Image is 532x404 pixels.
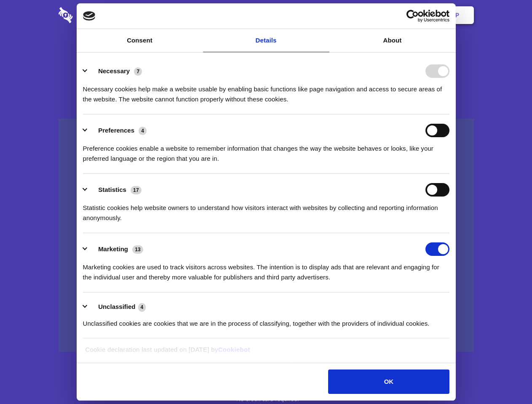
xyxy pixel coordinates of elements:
h1: Eliminate Slack Data Loss. [59,38,474,68]
button: Marketing (13) [83,242,149,256]
div: Statistic cookies help website owners to understand how visitors interact with websites by collec... [83,197,449,223]
h4: Auto-redaction of sensitive data, encrypted data sharing and self-destructing private chats. Shar... [59,77,474,104]
a: Login [382,2,419,28]
div: Cookie declaration last updated on [DATE] by [79,345,453,361]
div: Marketing cookies are used to track visitors across websites. The intention is to display ads tha... [83,256,449,282]
a: Pricing [247,2,284,28]
img: logo-wordmark-white-trans-d4663122ce5f474addd5e946df7df03e33cb6a1c49d2221995e7729f52c070b2.svg [59,7,131,23]
label: Necessary [98,67,130,74]
a: About [329,29,456,52]
a: Details [203,29,329,52]
span: 4 [139,127,147,135]
button: Unclassified (4) [83,302,151,312]
a: Wistia video thumbnail [59,119,474,352]
div: Necessary cookies help make a website usable by enabling basic functions like page navigation and... [83,78,449,104]
label: Statistics [98,186,126,193]
span: 13 [132,245,143,254]
a: Usercentrics Cookiebot - opens in a new window [376,10,449,22]
label: Preferences [98,127,134,134]
label: Marketing [98,245,128,252]
button: Preferences (4) [83,124,152,137]
button: Statistics (17) [83,183,147,197]
button: Necessary (7) [83,64,147,78]
img: logo [83,11,96,21]
span: 7 [134,67,142,76]
a: Cookiebot [218,346,250,353]
button: OK [328,369,449,394]
a: Contact [342,2,380,28]
div: Unclassified cookies are cookies that we are in the process of classifying, together with the pro... [83,312,449,329]
span: 17 [131,186,142,194]
a: Consent [77,29,203,52]
span: 4 [138,303,146,311]
iframe: Drift Widget Chat Controller [490,362,522,394]
div: Preference cookies enable a website to remember information that changes the way the website beha... [83,137,449,164]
